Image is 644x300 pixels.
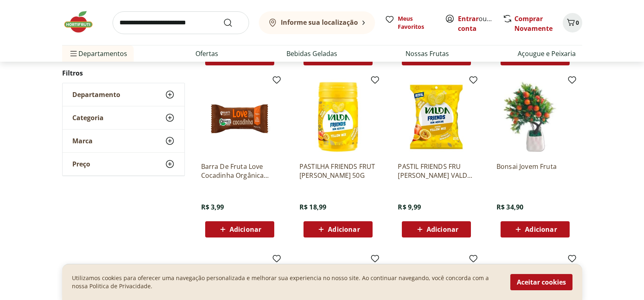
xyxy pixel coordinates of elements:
[497,78,574,155] img: Bonsai Jovem Fruta
[195,49,218,58] a: Ofertas
[563,13,582,32] button: Carrinho
[72,114,104,122] span: Categoria
[69,44,78,63] button: Menu
[398,78,475,155] img: PASTIL FRIENDS FRU AMAR SACHE VALDA 25G
[402,221,471,237] button: Adicionar
[405,49,449,58] a: Nossas Frutas
[458,14,503,33] a: Criar conta
[458,14,494,33] span: ou
[518,49,576,58] a: Açougue e Peixaria
[286,49,337,58] a: Bebidas Geladas
[69,44,127,63] span: Departamentos
[385,15,435,31] a: Meus Favoritos
[72,160,90,168] span: Preço
[72,274,501,290] p: Utilizamos cookies para oferecer uma navegação personalizada e melhorar sua experiencia no nosso ...
[398,15,435,31] span: Meus Favoritos
[201,162,278,180] a: Barra De Fruta Love Cocadinha Orgânica [PERSON_NAME] 25g
[398,203,421,212] span: R$ 9,99
[304,221,373,237] button: Adicionar
[113,11,249,34] input: search
[205,221,274,237] button: Adicionar
[63,153,184,175] button: Preço
[201,203,224,212] span: R$ 3,99
[281,18,358,27] b: Informe sua localização
[299,203,326,212] span: R$ 18,99
[510,274,572,290] button: Aceitar cookies
[501,221,570,237] button: Adicionar
[259,11,375,34] button: Informe sua localização
[230,226,261,233] span: Adicionar
[63,106,184,129] button: Categoria
[201,78,278,155] img: Barra De Fruta Love Cocadinha Orgânica Hart's 25g
[63,129,184,152] button: Marca
[62,65,185,81] h2: Filtros
[299,78,377,155] img: PASTILHA FRIENDS FRUT AMAR VALDA 50G
[398,162,475,180] a: PASTIL FRIENDS FRU [PERSON_NAME] VALDA 25G
[514,14,553,33] a: Comprar Novamente
[576,19,579,26] span: 0
[63,83,184,106] button: Departamento
[458,14,479,23] a: Entrar
[427,226,458,233] span: Adicionar
[497,203,523,212] span: R$ 34,90
[62,10,103,34] img: Hortifruti
[299,162,377,180] a: PASTILHA FRIENDS FRUT [PERSON_NAME] 50G
[72,91,120,99] span: Departamento
[328,226,360,233] span: Adicionar
[72,137,93,145] span: Marca
[525,226,557,233] span: Adicionar
[223,18,243,28] button: Submit Search
[497,162,574,180] a: Bonsai Jovem Fruta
